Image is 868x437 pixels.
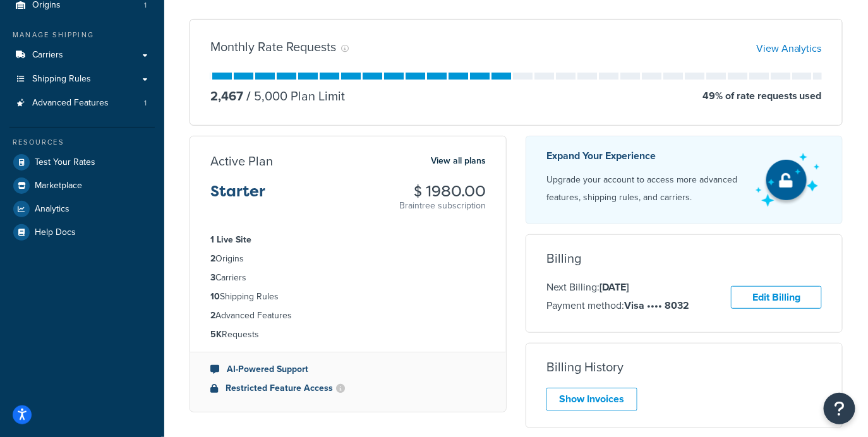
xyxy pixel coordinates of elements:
[9,137,155,148] div: Resources
[9,174,155,197] a: Marketplace
[526,136,843,224] a: Expand Your Experience Upgrade your account to access more advanced features, shipping rules, and...
[35,157,95,168] span: Test Your Rates
[210,290,220,303] strong: 10
[210,328,222,341] strong: 5K
[210,328,486,342] li: Requests
[144,98,147,109] span: 1
[210,252,486,266] li: Origins
[210,381,486,395] li: Restricted Feature Access
[9,92,155,115] li: Advanced Features
[210,40,336,54] h3: Monthly Rate Requests
[246,87,251,105] span: /
[756,41,822,56] a: View Analytics
[702,87,822,105] p: 49 % of rate requests used
[32,98,109,109] span: Advanced Features
[210,154,273,168] h3: Active Plan
[546,171,744,207] p: Upgrade your account to access more advanced features, shipping rules, and carriers.
[243,87,345,105] p: 5,000 Plan Limit
[624,298,689,313] strong: Visa •••• 8032
[546,279,689,296] p: Next Billing:
[32,50,63,61] span: Carriers
[546,297,689,314] p: Payment method:
[210,87,243,105] p: 2,467
[210,362,486,376] li: AI-Powered Support
[431,153,486,169] a: View all plans
[32,74,91,85] span: Shipping Rules
[546,147,744,165] p: Expand Your Experience
[9,68,155,91] a: Shipping Rules
[9,151,155,174] a: Test Your Rates
[35,227,76,238] span: Help Docs
[210,271,486,285] li: Carriers
[210,309,215,322] strong: 2
[600,280,629,294] strong: [DATE]
[9,30,155,40] div: Manage Shipping
[546,360,624,374] h3: Billing History
[210,252,215,265] strong: 2
[824,393,855,424] button: Open Resource Center
[210,309,486,323] li: Advanced Features
[399,183,486,200] h3: $ 1980.00
[210,290,486,304] li: Shipping Rules
[546,388,637,411] a: Show Invoices
[731,286,822,309] a: Edit Billing
[35,181,82,191] span: Marketplace
[9,44,155,67] a: Carriers
[210,233,251,246] strong: 1 Live Site
[210,271,215,284] strong: 3
[35,204,69,215] span: Analytics
[9,198,155,220] a: Analytics
[9,221,155,244] a: Help Docs
[546,251,581,265] h3: Billing
[399,200,486,212] p: Braintree subscription
[9,92,155,115] a: Advanced Features 1
[210,183,265,210] h3: Starter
